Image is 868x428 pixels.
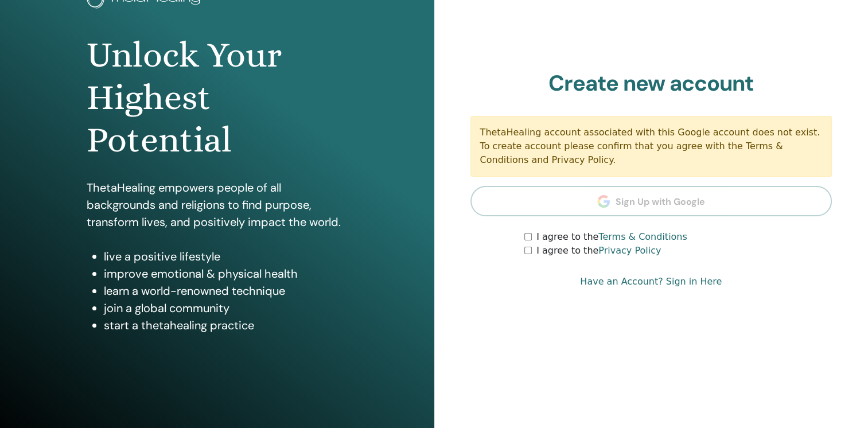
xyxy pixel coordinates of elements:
[536,230,687,244] label: I agree to the
[104,317,347,334] li: start a thetahealing practice
[104,265,347,282] li: improve emotional & physical health
[104,282,347,299] li: learn a world-renowned technique
[598,231,687,242] a: Terms & Conditions
[580,275,722,289] a: Have an Account? Sign in Here
[104,248,347,265] li: live a positive lifestyle
[87,179,347,231] p: ThetaHealing empowers people of all backgrounds and religions to find purpose, transform lives, a...
[104,299,347,317] li: join a global community
[87,34,347,162] h1: Unlock Your Highest Potential
[598,245,661,256] a: Privacy Policy
[536,244,661,258] label: I agree to the
[470,116,832,177] div: ThetaHealing account associated with this Google account does not exist. To create account please...
[470,71,832,97] h2: Create new account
